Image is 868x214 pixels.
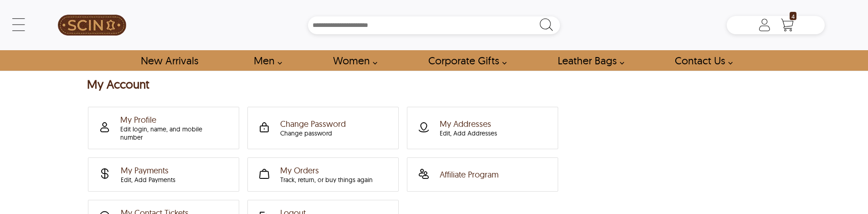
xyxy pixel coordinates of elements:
[440,119,497,137] div: My Addresses
[440,169,498,180] div: Affiliate Program
[87,78,781,93] h1: My Account
[790,12,796,20] span: 4
[243,50,287,71] a: shop men's leather jackets
[280,129,346,137] div: Change password
[58,5,126,46] img: SCIN
[121,165,175,184] div: My Payments
[323,50,382,71] a: Shop Women Leather Jackets
[280,165,373,184] div: My Orders
[43,5,141,46] a: SCIN
[547,50,629,71] a: Shop Leather Bags
[91,158,233,191] a: My Payments Add Payments and Edit Payments
[410,158,552,191] a: Affiliate Program
[664,50,738,71] a: contact-us
[280,176,373,184] div: Track, return, or buy things again
[121,176,175,184] div: Edit, Add Payments
[418,50,512,71] a: Shop Leather Corporate Gifts
[778,18,796,32] a: Shopping Cart
[250,108,392,148] a: Change Password
[410,108,552,148] a: My Address Add Address and Edit Address
[120,125,226,141] div: Edit login, name, and mobile number
[250,158,392,191] a: My Orders Track Order, Return Order, or Buy Things Again
[280,119,346,137] div: Change Password
[130,50,208,71] a: Shop New Arrivals
[440,129,497,137] div: Edit, Add Addresses
[91,108,233,148] a: My Profile Edit Login, Edit Name, and Edit Mobile Number
[120,115,226,141] div: My Profile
